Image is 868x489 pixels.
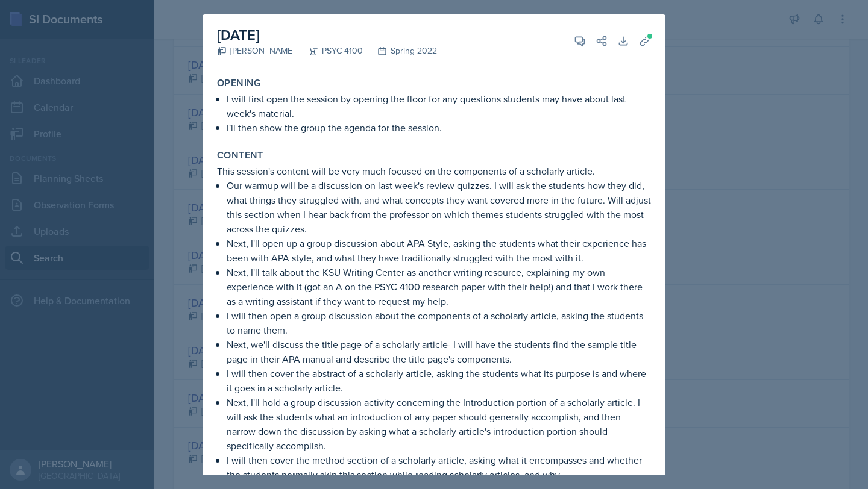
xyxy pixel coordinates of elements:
[227,308,651,337] p: I will then open a group discussion about the components of a scholarly article, asking the stude...
[217,164,651,178] p: This session's content will be very much focused on the components of a scholarly article.
[227,92,651,120] p: I will first open the session by opening the floor for any questions students may have about last...
[227,453,651,482] p: I will then cover the method section of a scholarly article, asking what it encompasses and wheth...
[227,120,651,135] p: I'll then show the group the agenda for the session.
[227,178,651,236] p: Our warmup will be a discussion on last week's review quizzes. I will ask the students how they d...
[363,45,437,57] div: Spring 2022
[227,366,651,395] p: I will then cover the abstract of a scholarly article, asking the students what its purpose is an...
[217,77,261,89] label: Opening
[217,24,437,46] h2: [DATE]
[217,45,294,57] div: [PERSON_NAME]
[227,265,651,308] p: Next, I'll talk about the KSU Writing Center as another writing resource, explaining my own exper...
[217,149,263,161] label: Content
[294,45,363,57] div: PSYC 4100
[227,337,651,366] p: Next, we'll discuss the title page of a scholarly article- I will have the students find the samp...
[227,395,651,453] p: Next, I'll hold a group discussion activity concerning the Introduction portion of a scholarly ar...
[227,236,651,265] p: Next, I'll open up a group discussion about APA Style, asking the students what their experience ...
